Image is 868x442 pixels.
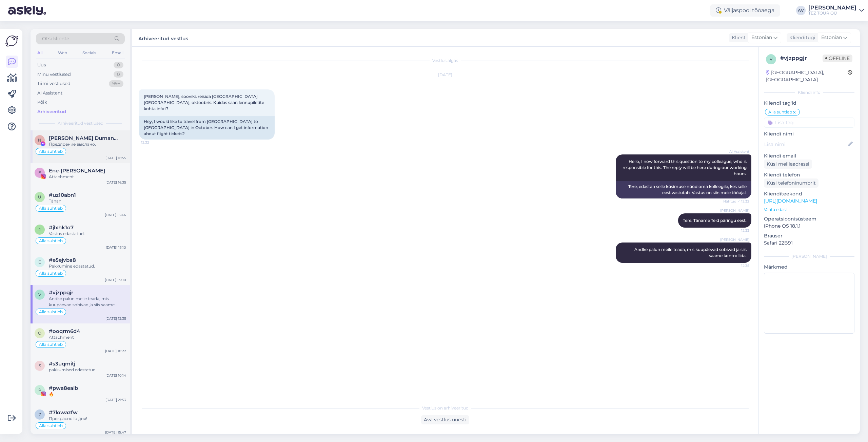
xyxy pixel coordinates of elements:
[683,218,747,223] span: Tere. Täname Teid päringu eest.
[49,328,80,334] span: #ooqrm6d4
[105,316,126,321] div: [DATE] 12:35
[616,181,751,198] div: Tere, edastan selle küsimuse nüüd oma kolleegile, kes selle eest vastutab. Vastus on siin meie tö...
[38,194,41,199] span: u
[39,363,41,368] span: s
[5,35,18,47] img: Askly Logo
[723,199,749,204] span: Nähtud ✓ 12:32
[729,34,746,41] div: Klient
[764,130,854,138] p: Kliendi nimi
[105,397,126,402] div: [DATE] 21:53
[39,227,41,232] span: j
[724,149,749,154] span: AI Assistent
[49,263,126,269] div: Pakkumine edastatud.
[81,48,98,57] div: Socials
[724,263,749,268] span: 12:35
[38,259,41,265] span: e
[39,271,63,275] span: Alla suhtleb
[39,239,63,243] span: Alla suhtleb
[139,58,751,64] div: Vestlus algas
[764,141,847,148] input: Lisa nimi
[49,367,126,373] div: pakkumised edastatud.
[764,89,854,96] div: Kliendi info
[49,385,78,391] span: #pwa8eaib
[808,10,856,16] div: TEZ TOUR OÜ
[49,257,76,263] span: #e5ejvba8
[37,99,47,106] div: Kõik
[764,190,854,197] p: Klienditeekond
[42,35,69,42] span: Otsi kliente
[764,118,854,128] input: Lisa tag
[138,33,188,42] label: Arhiveeritud vestlus
[821,34,842,41] span: Estonian
[808,5,856,10] div: [PERSON_NAME]
[36,48,44,57] div: All
[764,100,854,107] p: Kliendi tag'id
[49,141,126,147] div: Предлоение выслано.
[764,160,812,169] div: Küsi meiliaadressi
[764,215,854,223] p: Operatsioonisüsteem
[768,110,792,114] span: Alla suhtleb
[57,48,68,57] div: Web
[823,55,852,62] span: Offline
[49,409,78,416] span: #7lowazfw
[39,412,41,417] span: 7
[49,168,105,174] span: Ene-Mari Saamel
[49,192,76,198] span: #uz10abn1
[764,178,818,188] div: Küsi telefoninumbrit
[105,180,126,185] div: [DATE] 16:35
[780,54,823,62] div: # vjzppgjr
[105,212,126,217] div: [DATE] 15:44
[58,120,103,126] span: Arhiveeritud vestlused
[105,430,126,435] div: [DATE] 15:47
[49,296,126,308] div: Andke palun meile teada, mis kuupäevad sobivad ja siis saame kontrollida.
[39,149,63,153] span: Alla suhtleb
[38,138,41,143] span: N
[114,71,123,78] div: 0
[720,208,749,213] span: [PERSON_NAME]
[710,4,780,17] div: Väljaspool tööaega
[764,207,854,213] p: Vaata edasi ...
[764,264,854,271] p: Märkmed
[787,34,815,41] div: Klienditugi
[38,170,41,175] span: E
[139,72,751,78] div: [DATE]
[114,62,123,68] div: 0
[49,174,126,180] div: Attachment
[37,71,71,78] div: Minu vestlused
[764,198,817,204] a: [URL][DOMAIN_NAME]
[764,152,854,160] p: Kliendi email
[49,290,73,296] span: #vjzppgjr
[634,247,748,258] span: Andke palun meile teada, mis kuupäevad sobivad ja siis saame kontrollida.
[37,90,62,97] div: AI Assistent
[106,245,126,250] div: [DATE] 13:10
[764,239,854,247] p: Safari 22B91
[49,334,126,340] div: Attachment
[808,5,864,16] a: [PERSON_NAME]TEZ TOUR OÜ
[49,231,126,237] div: Vastus edastatud.
[422,405,469,411] span: Vestlus on arhiveeritud
[37,62,46,68] div: Uus
[421,415,469,424] div: Ava vestlus uuesti
[764,253,854,259] div: [PERSON_NAME]
[49,198,126,204] div: Tänan
[796,6,806,15] div: AV
[751,34,772,41] span: Estonian
[111,48,125,57] div: Email
[105,349,126,354] div: [DATE] 10:22
[109,80,123,87] div: 99+
[38,331,41,336] span: o
[764,223,854,230] p: iPhone OS 18.1.1
[623,159,748,176] span: Hello, I now forward this question to my colleague, who is responsible for this. The reply will b...
[38,292,41,297] span: v
[39,424,63,428] span: Alla suhtleb
[49,225,74,231] span: #jlxhk1o7
[105,277,126,282] div: [DATE] 13:00
[49,416,126,422] div: Прекрасного дня!
[724,228,749,233] span: 12:33
[37,108,66,115] div: Arhiveeritud
[39,206,63,210] span: Alla suhtleb
[764,232,854,239] p: Brauser
[38,387,41,393] span: p
[766,69,848,83] div: [GEOGRAPHIC_DATA], [GEOGRAPHIC_DATA]
[144,94,265,111] span: [PERSON_NAME], sooviks reisida [GEOGRAPHIC_DATA] [GEOGRAPHIC_DATA], oktoobris. Kuidas saan lennup...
